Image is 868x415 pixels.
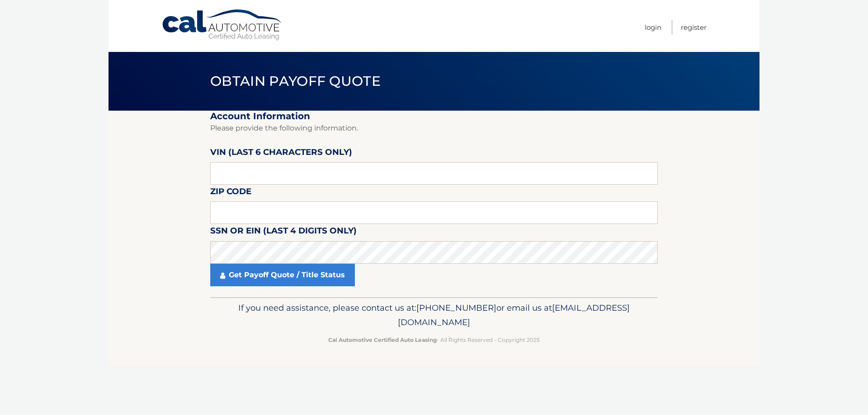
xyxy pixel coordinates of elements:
span: Obtain Payoff Quote [210,73,381,89]
a: Get Payoff Quote / Title Status [210,264,355,286]
a: Register [681,20,707,35]
p: - All Rights Reserved - Copyright 2025 [216,335,652,345]
a: Login [645,20,661,35]
p: If you need assistance, please contact us at: or email us at [216,301,652,330]
label: VIN (last 6 characters only) [210,145,352,162]
a: Cal Automotive [161,9,283,41]
label: Zip Code [210,185,251,201]
p: Please provide the following information. [210,122,658,135]
span: [PHONE_NUMBER] [416,303,496,313]
h2: Account Information [210,111,658,122]
label: SSN or EIN (last 4 digits only) [210,224,357,241]
strong: Cal Automotive Certified Auto Leasing [328,336,437,343]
